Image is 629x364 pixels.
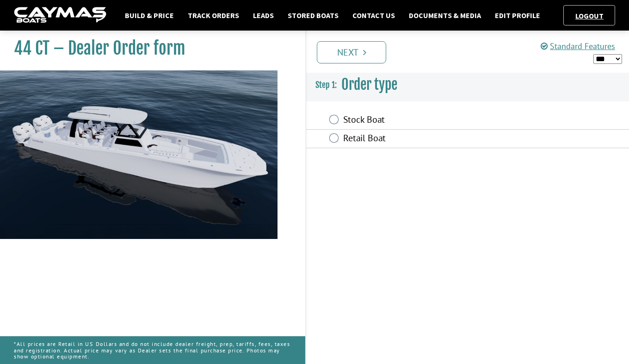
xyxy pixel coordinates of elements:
a: Track Orders [183,9,244,21]
a: Logout [571,11,608,20]
a: Next [317,41,386,63]
label: Stock Boat [343,114,515,127]
a: Build & Price [120,9,179,21]
a: Documents & Media [404,9,486,21]
label: Retail Boat [343,132,515,146]
p: *All prices are Retail in US Dollars and do not include dealer freight, prep, tariffs, fees, taxe... [14,336,291,364]
h3: Order type [306,68,629,102]
a: Edit Profile [490,9,545,21]
img: caymas-dealer-connect-2ed40d3bc7270c1d8d7ffb4b79bf05adc795679939227970def78ec6f6c03838.gif [14,7,106,24]
a: Standard Features [541,41,615,51]
a: Leads [248,9,278,21]
a: Contact Us [348,9,400,21]
h1: 44 CT – Dealer Order form [14,38,282,59]
ul: Pagination [314,40,629,63]
a: Stored Boats [283,9,343,21]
